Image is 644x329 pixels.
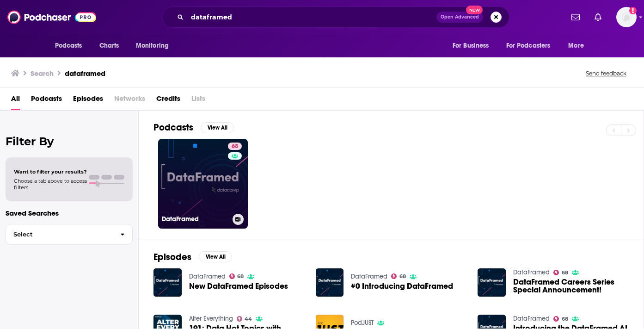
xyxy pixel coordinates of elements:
[136,39,169,52] span: Monitoring
[114,91,145,110] span: Networks
[391,273,406,279] a: 68
[399,274,406,279] span: 68
[351,319,374,327] a: PodJUST
[500,37,564,55] button: open menu
[616,7,637,27] span: Logged in as megcassidy
[6,224,133,245] button: Select
[201,122,234,133] button: View All
[153,268,182,297] img: New DataFramed Episodes
[162,6,509,28] div: Search podcasts, credits, & more...
[629,7,637,14] svg: Add a profile image
[245,317,252,321] span: 44
[129,37,181,55] button: open menu
[513,315,550,323] a: DataFramed
[189,282,288,290] a: New DataFramed Episodes
[446,37,501,55] button: open menu
[55,39,82,52] span: Podcasts
[156,91,180,110] a: Credits
[14,178,87,191] span: Choose a tab above to access filters.
[31,91,62,110] a: Podcasts
[189,273,226,280] a: DataFramed
[189,315,233,323] a: Alter Everything
[232,142,238,151] span: 68
[553,270,568,275] a: 68
[65,69,105,78] h3: dataframed
[441,15,479,19] span: Open Advanced
[158,139,248,229] a: 68DataFramed
[237,316,252,322] a: 44
[562,317,568,321] span: 68
[191,91,205,110] span: Lists
[11,91,20,110] a: All
[6,209,133,217] p: Saved Searches
[506,39,551,52] span: For Podcasters
[7,8,96,26] img: Podchaser - Follow, Share and Rate Podcasts
[153,251,191,263] h2: Episodes
[453,39,489,52] span: For Business
[153,122,234,133] a: PodcastsView All
[162,215,229,223] h3: DataFramed
[591,9,605,25] a: Show notifications dropdown
[351,273,387,280] a: DataFramed
[513,278,629,294] a: DataFramed Careers Series Special Announcement!
[616,7,637,27] img: User Profile
[6,135,133,148] h2: Filter By
[562,271,568,275] span: 68
[199,251,232,262] button: View All
[31,69,54,78] h3: Search
[153,122,193,133] h2: Podcasts
[73,91,103,110] a: Episodes
[351,282,453,290] a: #0 Introducing DataFramed
[49,37,94,55] button: open menu
[6,231,113,237] span: Select
[229,273,244,279] a: 68
[316,268,344,297] img: #0 Introducing DataFramed
[562,37,595,55] button: open menu
[553,316,568,322] a: 68
[478,268,506,297] img: DataFramed Careers Series Special Announcement!
[616,7,637,27] button: Show profile menu
[93,37,125,55] a: Charts
[228,143,242,150] a: 68
[237,274,244,279] span: 68
[568,39,584,52] span: More
[513,268,550,276] a: DataFramed
[568,9,583,25] a: Show notifications dropdown
[466,6,483,14] span: New
[153,251,232,263] a: EpisodesView All
[99,39,119,52] span: Charts
[187,10,436,25] input: Search podcasts, credits, & more...
[14,168,87,175] span: Want to filter your results?
[583,69,629,77] button: Send feedback
[436,12,483,23] button: Open AdvancedNew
